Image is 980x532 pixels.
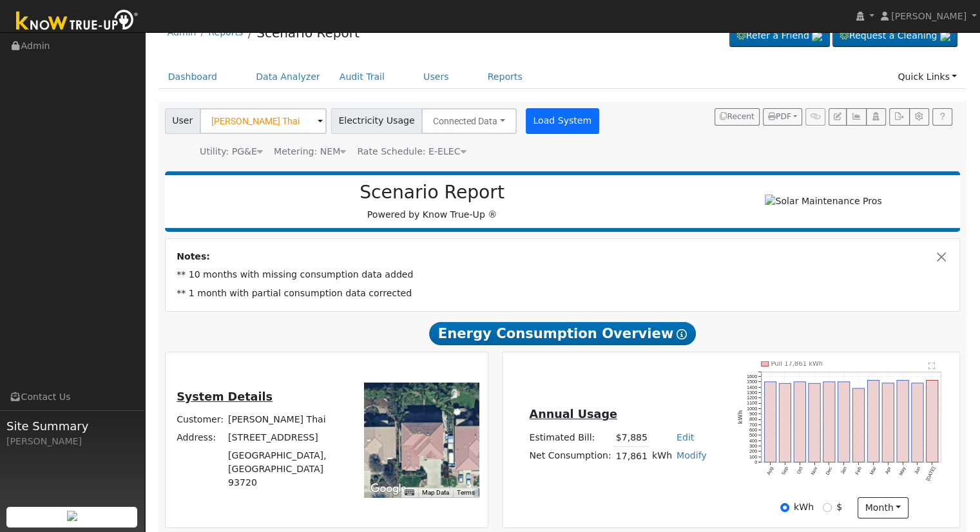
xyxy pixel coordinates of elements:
[457,489,475,496] a: Terms (opens in new tab)
[897,380,908,462] rect: onclick=""
[749,443,757,449] text: 300
[715,108,760,126] button: Recent
[478,65,532,89] a: Reports
[913,466,921,475] text: Jun
[794,500,814,514] label: kWh
[527,428,613,447] td: Estimated Bill:
[10,7,145,36] img: Know True-Up
[405,488,414,497] button: Keyboard shortcuts
[749,416,757,422] text: 800
[677,450,707,461] a: Modify
[889,108,909,126] button: Export Interval Data
[747,384,757,390] text: 1400
[763,108,802,126] button: PDF
[331,108,422,134] span: Electricity Usage
[529,408,617,421] u: Annual Usage
[809,383,820,462] rect: onclick=""
[853,388,865,462] rect: onclick=""
[771,360,823,367] text: Pull 17,861 kWh
[171,182,693,222] div: Powered by Know True-Up ®
[854,466,863,475] text: Feb
[779,383,791,462] rect: onclick=""
[768,112,791,121] span: PDF
[226,447,347,492] td: [GEOGRAPHIC_DATA], [GEOGRAPHIC_DATA] 93720
[649,447,674,466] td: kWh
[840,466,848,475] text: Jan
[749,432,757,438] text: 500
[177,390,273,403] u: System Details
[765,195,881,208] img: Solar Maintenance Pros
[747,400,757,406] text: 1100
[927,380,938,462] rect: onclick=""
[357,146,466,157] span: Alias: None
[613,428,649,447] td: $7,885
[747,395,757,401] text: 1200
[898,466,907,477] text: May
[749,438,757,444] text: 400
[780,503,789,512] input: kWh
[175,284,951,302] td: ** 1 month with partial consumption data corrected
[256,25,360,41] a: Scenario Report
[67,511,77,521] img: retrieve
[200,145,263,158] div: Utility: PG&E
[935,250,948,263] button: Close
[274,145,346,158] div: Metering: NEM
[869,466,878,476] text: Mar
[747,374,757,379] text: 1600
[421,108,517,134] button: Connected Data
[226,410,347,428] td: [PERSON_NAME] Thai
[764,382,776,462] rect: onclick=""
[823,503,832,512] input: $
[825,466,834,476] text: Dec
[810,466,819,476] text: Nov
[747,379,757,385] text: 1500
[200,108,327,134] input: Select a User
[749,448,757,454] text: 200
[867,380,879,462] rect: onclick=""
[177,251,210,261] strong: Notes:
[812,31,822,41] img: retrieve
[846,108,866,126] button: Multi-Series Graph
[729,25,830,47] a: Refer a Friend
[526,108,599,134] button: Load System
[749,411,757,417] text: 900
[749,453,757,459] text: 100
[884,466,892,475] text: Apr
[925,466,936,482] text: [DATE]
[165,108,200,134] span: User
[175,429,226,447] td: Address:
[527,447,613,466] td: Net Consumption:
[932,108,952,126] a: Help Link
[677,432,694,442] a: Edit
[858,497,908,519] button: month
[754,459,757,465] text: 0
[178,182,686,204] h2: Scenario Report
[175,266,951,284] td: ** 10 months with missing consumption data added
[747,390,757,395] text: 1300
[796,466,804,475] text: Oct
[422,488,449,497] button: Map Data
[823,382,835,462] rect: onclick=""
[613,447,649,466] td: 17,861
[780,466,789,476] text: Sep
[909,108,929,126] button: Settings
[940,31,950,41] img: retrieve
[912,383,923,462] rect: onclick=""
[6,417,138,435] span: Site Summary
[765,466,774,476] text: Aug
[159,65,227,89] a: Dashboard
[749,422,757,428] text: 700
[928,362,936,370] text: 
[832,25,957,47] a: Request a Cleaning
[330,65,394,89] a: Audit Trail
[866,108,886,126] button: Login As
[429,322,696,345] span: Energy Consumption Overview
[838,382,850,462] rect: onclick=""
[882,383,894,462] rect: onclick=""
[794,382,805,462] rect: onclick=""
[6,435,138,448] div: [PERSON_NAME]
[891,11,966,21] span: [PERSON_NAME]
[749,427,757,433] text: 600
[246,65,330,89] a: Data Analyzer
[738,410,744,424] text: kWh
